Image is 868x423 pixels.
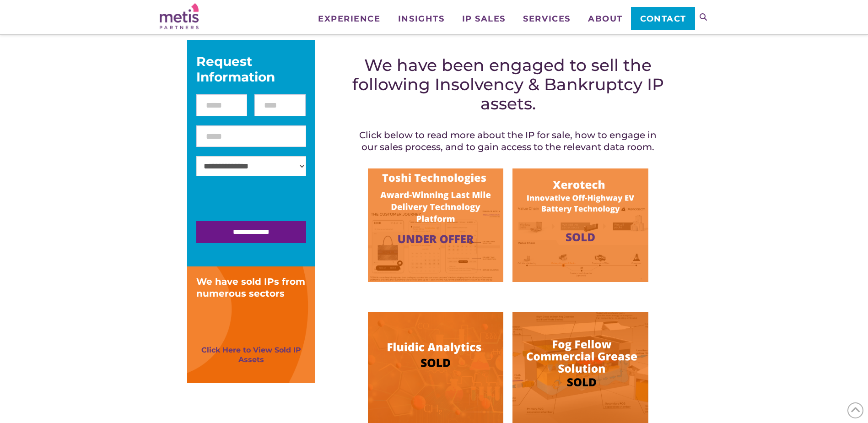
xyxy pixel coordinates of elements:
[847,402,863,418] span: Back to Top
[512,168,648,282] img: Image
[523,15,570,23] span: Services
[196,185,335,221] iframe: reCAPTCHA
[201,346,301,364] a: Click Here to View Sold IP Assets
[588,15,623,23] span: About
[160,3,199,29] img: Metis Partners
[196,54,306,85] div: Request Information
[318,15,380,23] span: Experience
[462,15,506,23] span: IP Sales
[398,15,444,23] span: Insights
[631,7,695,30] a: Contact
[640,15,686,23] span: Contact
[368,168,503,282] img: Image
[350,129,665,153] h4: Click below to read more about the IP for sale, how to engage in our sales process, and to gain a...
[350,55,665,113] h2: We have been engaged to sell the following Insolvency & Bankruptcy IP assets.
[196,276,306,299] div: We have sold IPs from numerous sectors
